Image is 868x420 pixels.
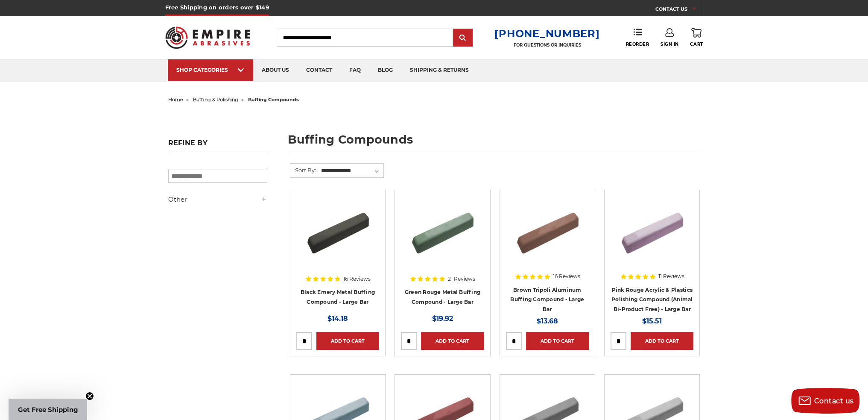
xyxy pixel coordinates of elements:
span: buffing compounds [248,97,299,103]
a: Green Rouge Aluminum Buffing Compound [401,196,484,279]
img: Pink Plastic Polishing Compound [618,196,686,264]
a: blog [369,59,401,81]
a: Green Rouge Metal Buffing Compound - Large Bar [405,289,480,305]
span: Sign In [660,41,679,47]
img: Black Stainless Steel Buffing Compound [304,196,372,264]
a: Black Emery Metal Buffing Compound - Large Bar [301,289,375,305]
span: Contact us [814,397,854,405]
a: buffing & polishing [193,97,238,103]
a: Add to Cart [421,332,484,350]
a: CONTACT US [655,4,703,16]
div: Get Free ShippingClose teaser [9,399,87,420]
span: 21 Reviews [448,276,475,282]
span: Get Free Shipping [18,405,78,414]
select: Sort By: [320,164,383,177]
span: Cart [690,41,703,47]
a: Pink Plastic Polishing Compound [611,196,693,279]
a: Brown Tripoli Aluminum Buffing Compound - Large Bar [510,287,584,312]
span: 16 Reviews [343,276,371,282]
label: Sort By: [290,164,316,176]
a: about us [253,59,298,81]
h5: Refine by [168,139,267,152]
button: Close teaser [85,392,94,400]
a: Black Stainless Steel Buffing Compound [296,196,379,279]
a: faq [341,59,369,81]
span: $19.92 [432,314,453,323]
a: Brown Tripoli Aluminum Buffing Compound [506,196,589,279]
img: Green Rouge Aluminum Buffing Compound [408,196,476,264]
a: Reorder [625,28,649,47]
span: $15.51 [642,317,662,325]
a: Add to Cart [316,332,379,350]
span: Reorder [625,41,649,47]
h5: Other [168,194,267,205]
span: $13.68 [537,317,558,325]
input: Submit [454,29,471,47]
a: contact [298,59,341,81]
a: Cart [690,28,703,47]
img: Brown Tripoli Aluminum Buffing Compound [513,196,582,264]
span: $14.18 [327,314,348,323]
a: [PHONE_NUMBER] [494,27,599,40]
a: home [168,97,183,103]
h1: buffing compounds [288,134,700,152]
p: FOR QUESTIONS OR INQUIRIES [494,42,599,48]
a: Add to Cart [631,332,693,350]
a: Pink Rouge Acrylic & Plastics Polishing Compound (Animal Bi-Product Free) - Large Bar [611,287,693,312]
img: Empire Abrasives [165,21,251,54]
button: Contact us [791,388,859,414]
a: shipping & returns [401,59,477,81]
div: SHOP CATEGORIES [176,67,245,73]
a: Add to Cart [526,332,589,350]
